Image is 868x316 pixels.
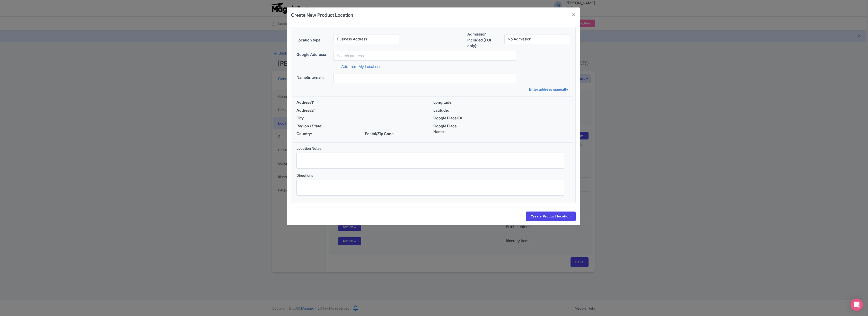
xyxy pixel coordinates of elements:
[529,86,570,92] a: Enter address manually
[433,100,468,106] span: Longitude:
[296,146,321,151] span: Location Notes
[296,115,331,121] span: City:
[851,299,863,311] div: Open Intercom Messenger
[467,31,500,49] label: Admission Included (POI only):
[508,37,531,41] div: No Admission
[291,12,353,19] h4: Create New Product Location
[337,37,367,41] div: Business Address
[296,100,331,106] span: Address1:
[296,37,329,43] label: Location type:
[296,52,329,58] label: Google Address:
[296,173,313,178] span: Directions
[296,131,331,137] span: Country:
[433,115,468,121] span: Google Place ID:
[296,75,329,81] label: Name(internal):
[433,123,468,135] span: Google Place Name:
[433,108,468,113] span: Latitude:
[526,212,576,221] input: Create Product location
[334,51,516,61] input: Search address
[365,131,400,137] span: Postal/Zip Code:
[296,108,331,113] span: Address2:
[338,64,381,69] a: + Add from My Locations
[567,7,580,22] button: Close
[296,123,331,129] span: Region / State:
